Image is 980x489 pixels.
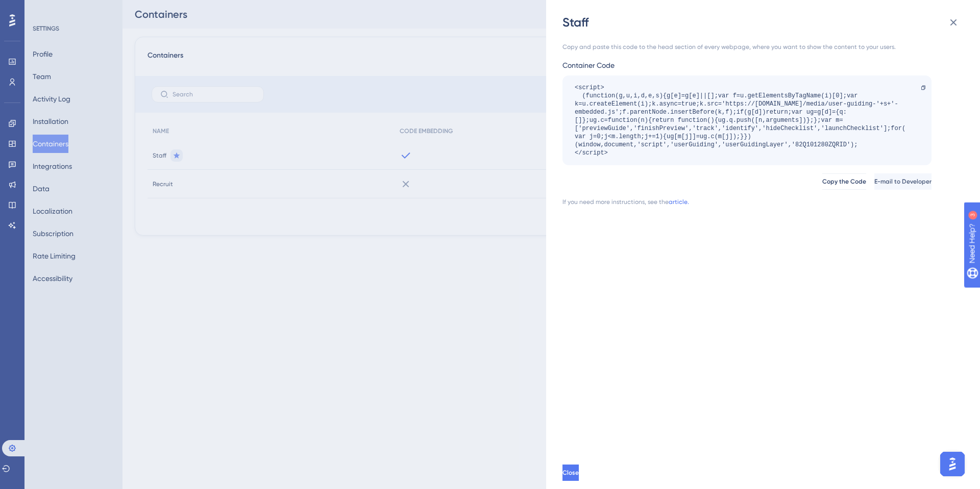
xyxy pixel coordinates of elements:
div: Container Code [562,59,932,71]
span: Close [562,469,579,477]
div: Copy and paste this code to the head section of every webpage, where you want to show the content... [562,43,932,51]
button: Copy the Code [822,173,866,190]
div: Staff [562,14,966,31]
div: If you need more instructions, see the [562,198,669,206]
div: 3 [71,5,74,13]
span: E-mail to Developer [874,177,932,186]
span: Need Help? [24,3,64,15]
div: <script> (function(g,u,i,d,e,s){g[e]=g[e]||[];var f=u.getElementsByTagName(i)[0];var k=u.createEl... [575,84,909,157]
button: Close [562,465,579,481]
button: E-mail to Developer [874,173,932,190]
span: Copy the Code [822,177,866,186]
iframe: UserGuiding AI Assistant Launcher [937,449,968,479]
a: article. [669,198,689,206]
